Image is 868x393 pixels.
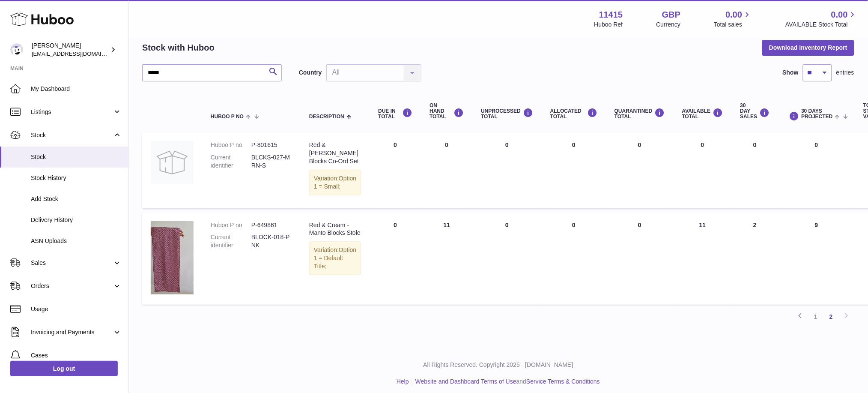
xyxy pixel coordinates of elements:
[299,69,322,77] label: Country
[823,309,839,324] a: 2
[370,213,421,305] td: 0
[32,42,109,58] div: [PERSON_NAME]
[151,221,194,294] img: product image
[211,221,251,229] dt: Huboo P no
[656,21,681,29] div: Currency
[740,103,770,120] div: 30 DAY SALES
[370,132,421,208] td: 0
[674,213,732,305] td: 11
[309,170,361,195] div: Variation:
[779,132,855,208] td: 0
[802,108,833,120] span: 30 DAYS PROJECTED
[151,141,194,184] img: product image
[309,221,361,237] div: Red & Cream - Manto Blocks Stole
[714,9,752,29] a: 0.00 Total sales
[251,153,292,170] dd: BLCKS-027-MRN-S
[211,153,251,170] dt: Current identifier
[31,153,122,161] span: Stock
[783,69,799,77] label: Show
[779,213,855,305] td: 9
[415,378,516,385] a: Website and Dashboard Terms of Use
[211,114,244,120] span: Huboo P no
[526,378,600,385] a: Service Terms & Conditions
[309,241,361,275] div: Variation:
[31,351,122,360] span: Cases
[714,21,752,29] span: Total sales
[421,213,472,305] td: 11
[31,216,122,224] span: Delivery History
[211,233,251,249] dt: Current identifier
[638,141,641,148] span: 0
[472,213,542,305] td: 0
[430,103,464,120] div: ON HAND Total
[10,361,118,376] a: Log out
[309,114,344,120] span: Description
[542,132,606,208] td: 0
[142,42,215,54] h2: Stock with Huboo
[251,221,292,229] dd: P-649861
[251,141,292,149] dd: P-801615
[251,233,292,249] dd: BLOCK-018-PNK
[726,9,743,21] span: 0.00
[31,195,122,203] span: Add Stock
[31,174,122,182] span: Stock History
[31,305,122,313] span: Usage
[31,328,113,336] span: Invoicing and Payments
[378,108,412,120] div: DUE IN TOTAL
[481,108,533,120] div: UNPROCESSED Total
[836,69,854,77] span: entries
[135,361,861,369] p: All Rights Reserved. Copyright 2025 - [DOMAIN_NAME]
[732,213,779,305] td: 2
[32,50,126,57] span: [EMAIL_ADDRESS][DOMAIN_NAME]
[31,259,113,267] span: Sales
[397,378,409,385] a: Help
[31,131,113,139] span: Stock
[674,132,732,208] td: 0
[594,21,623,29] div: Huboo Ref
[732,132,779,208] td: 0
[785,9,858,29] a: 0.00 AVAILABLE Stock Total
[542,213,606,305] td: 0
[314,175,356,190] span: Option 1 = Small;
[472,132,542,208] td: 0
[31,282,113,290] span: Orders
[785,21,858,29] span: AVAILABLE Stock Total
[831,9,848,21] span: 0.00
[599,9,623,21] strong: 11415
[638,222,641,228] span: 0
[421,132,472,208] td: 0
[614,108,665,120] div: QUARANTINED Total
[309,141,361,165] div: Red & [PERSON_NAME] Blocks Co-Ord Set
[550,108,597,120] div: ALLOCATED Total
[682,108,723,120] div: AVAILABLE Total
[31,237,122,245] span: ASN Uploads
[10,43,23,56] img: care@shopmanto.uk
[762,40,854,55] button: Download Inventory Report
[412,378,600,386] li: and
[31,108,113,116] span: Listings
[211,141,251,149] dt: Huboo P no
[662,9,680,21] strong: GBP
[31,85,122,93] span: My Dashboard
[808,309,823,324] a: 1
[314,246,356,270] span: Option 1 = Default Title;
